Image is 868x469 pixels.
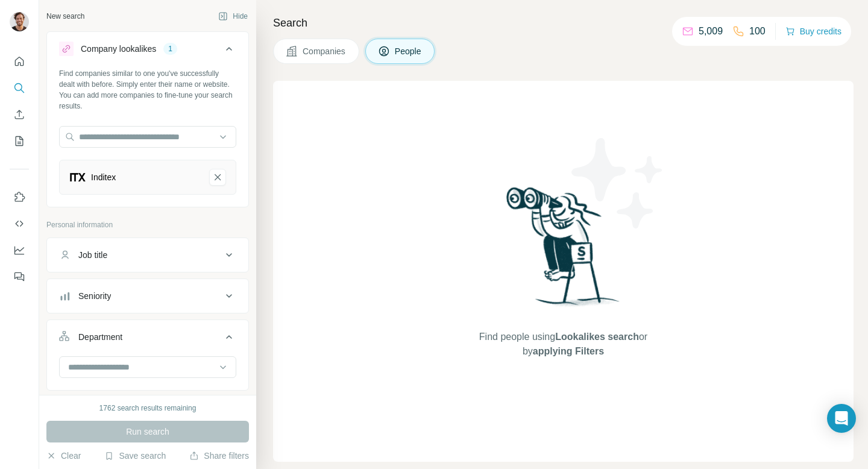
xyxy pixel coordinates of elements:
img: Inditex-logo [69,169,86,186]
button: Use Surfe on LinkedIn [10,186,29,208]
button: Save search [104,450,166,462]
span: Companies [303,45,347,57]
button: Search [10,77,29,99]
div: Job title [78,249,107,261]
button: Dashboard [10,239,29,261]
button: Enrich CSV [10,104,29,125]
img: Avatar [10,12,29,31]
button: Company lookalikes1 [47,34,248,68]
div: 1 [163,43,177,54]
div: Open Intercom Messenger [827,404,856,433]
button: Seniority [47,282,248,310]
span: People [395,45,423,57]
span: Find people using or by [467,330,659,359]
div: New search [46,11,84,22]
div: Find companies similar to one you've successfully dealt with before. Simply enter their name or w... [59,68,236,112]
h4: Search [273,14,854,31]
div: Company lookalikes [81,43,156,55]
button: Share filters [189,450,249,462]
span: Lookalikes search [555,332,639,342]
button: Hide [210,7,256,25]
button: Quick start [10,51,29,72]
div: Inditex [91,171,116,183]
button: Inditex-remove-button [209,169,226,186]
button: Use Surfe API [10,213,29,234]
button: Department [47,323,248,356]
button: Job title [47,241,248,269]
div: Seniority [78,290,111,302]
img: Surfe Illustration - Woman searching with binoculars [501,184,626,318]
button: Buy credits [785,23,841,40]
button: Clear [46,450,81,462]
img: Surfe Illustration - Stars [564,129,672,238]
p: Personal information [46,219,249,230]
div: 1762 search results remaining [99,403,197,414]
button: My lists [10,130,29,152]
span: applying Filters [533,346,604,356]
button: Feedback [10,266,29,288]
div: Department [78,331,122,343]
p: 5,009 [699,24,723,39]
p: 100 [749,24,766,39]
